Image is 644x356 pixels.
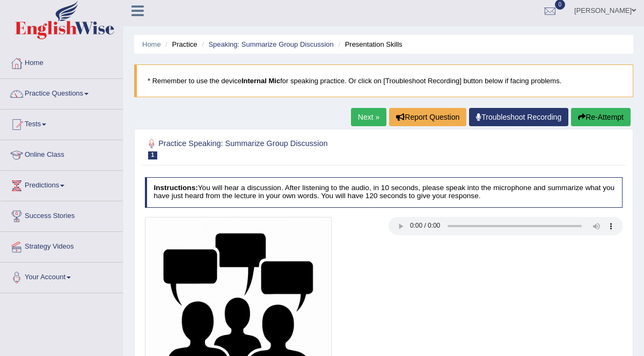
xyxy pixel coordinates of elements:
[241,77,280,85] b: Internal Mic
[571,108,631,126] button: Re-Attempt
[163,39,197,49] li: Practice
[389,108,466,126] button: Report Question
[145,177,623,208] h4: You will hear a discussion. After listening to the audio, in 10 seconds, please speak into the mi...
[351,108,386,126] a: Next »
[153,184,197,192] b: Instructions:
[145,137,441,159] h2: Practice Speaking: Summarize Group Discussion
[469,108,568,126] a: Troubleshoot Recording
[1,232,123,259] a: Strategy Videos
[1,263,123,289] a: Your Account
[1,171,123,198] a: Predictions
[1,140,123,167] a: Online Class
[208,40,333,48] a: Speaking: Summarize Group Discussion
[142,40,161,48] a: Home
[134,64,633,97] blockquote: * Remember to use the device for speaking practice. Or click on [Troubleshoot Recording] button b...
[1,79,123,106] a: Practice Questions
[1,110,123,136] a: Tests
[1,48,123,75] a: Home
[148,151,158,159] span: 1
[1,201,123,228] a: Success Stories
[335,39,402,49] li: Presentation Skills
